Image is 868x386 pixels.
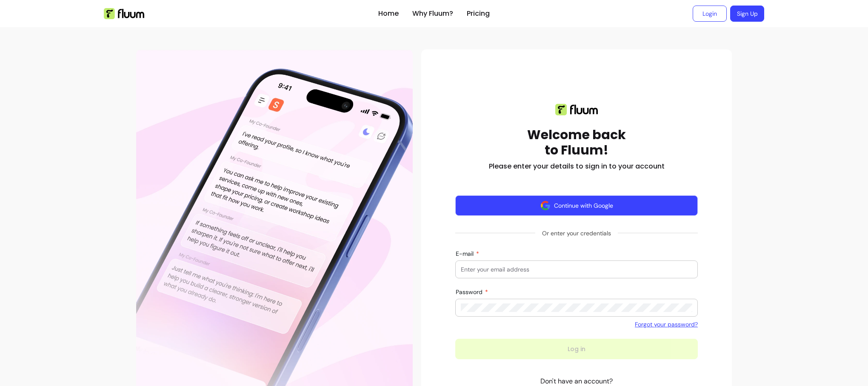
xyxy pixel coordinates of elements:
[467,9,490,19] a: Pricing
[378,9,399,19] a: Home
[455,195,698,216] button: Continue with Google
[456,250,475,257] span: E-mail
[535,226,618,241] span: Or enter your credentials
[456,288,484,296] span: Password
[555,104,598,115] img: Fluum logo
[489,161,665,172] h2: Please enter your details to sign in to your account
[730,6,764,22] a: Sign Up
[693,6,727,22] a: Login
[104,8,144,19] img: Fluum Logo
[461,265,692,274] input: E-mail
[461,303,692,312] input: Password
[527,127,626,158] h1: Welcome back to Fluum!
[635,320,698,329] a: Forgot your password?
[412,9,453,19] a: Why Fluum?
[540,200,551,211] img: avatar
